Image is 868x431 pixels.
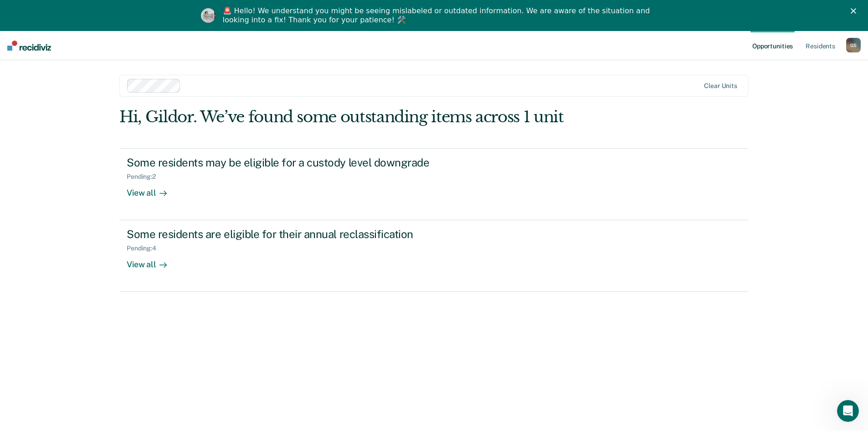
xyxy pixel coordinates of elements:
div: View all [127,180,178,198]
div: Pending : 2 [127,173,163,181]
div: Some residents may be eligible for a custody level downgrade [127,156,447,169]
div: Close [851,8,860,14]
div: 🚨 Hello! We understand you might be seeing mislabeled or outdated information. We are aware of th... [223,6,653,25]
img: Recidiviz [7,41,51,51]
a: Some residents are eligible for their annual reclassificationPending:4View all [119,220,749,292]
div: Some residents are eligible for their annual reclassification [127,228,447,241]
div: View all [127,252,178,270]
button: GS [846,38,861,52]
a: Residents [804,31,837,60]
div: Pending : 4 [127,244,164,252]
img: Profile image for Kim [201,8,216,23]
iframe: Intercom live chat [837,400,859,422]
div: G S [846,38,861,52]
a: Opportunities [750,31,795,60]
a: Some residents may be eligible for a custody level downgradePending:2View all [119,148,749,220]
div: Clear units [704,82,737,90]
div: Hi, Gildor. We’ve found some outstanding items across 1 unit [119,108,623,126]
